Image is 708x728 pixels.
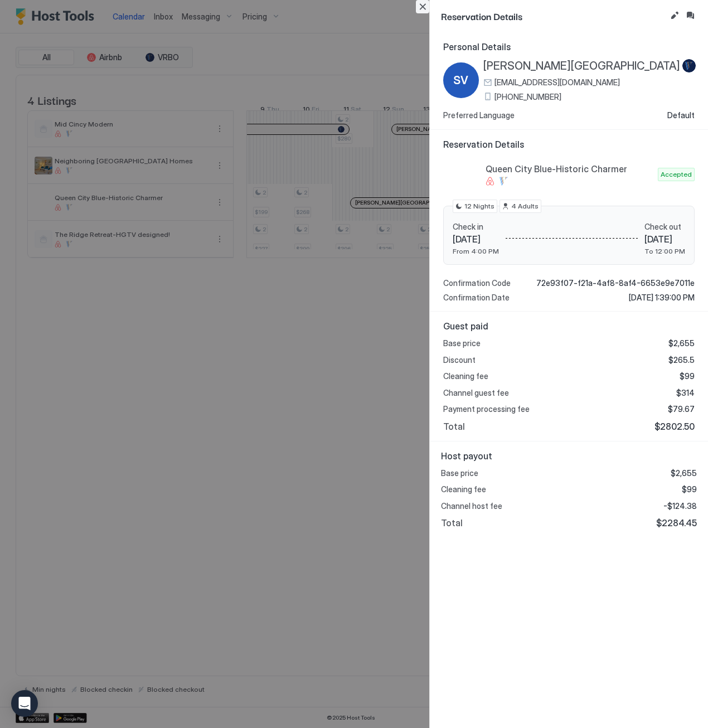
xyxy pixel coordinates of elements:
span: SV [453,72,468,89]
span: Queen City Blue-Historic Charmer [486,163,653,174]
span: To 12:00 PM [644,247,685,255]
span: $99 [680,371,695,381]
span: 72e93f07-f21a-4af8-8af4-6653e9e7011e [536,278,695,288]
span: Default [667,110,695,120]
span: 4 Adults [511,201,539,211]
span: Confirmation Date [443,293,510,303]
span: Total [443,421,465,432]
span: Base price [441,468,478,478]
span: $2802.50 [654,421,695,432]
span: Cleaning fee [443,371,488,381]
span: Host payout [441,450,697,462]
span: Check in [453,222,499,232]
span: Accepted [661,169,692,179]
button: Edit reservation [668,9,681,22]
div: Open Intercom Messenger [11,690,38,717]
span: Cleaning fee [441,484,486,494]
button: Inbox [683,9,697,22]
span: Payment processing fee [443,404,530,414]
span: Channel guest fee [443,388,509,398]
div: listing image [443,157,479,192]
span: -$124.38 [663,501,697,511]
span: Preferred Language [443,110,515,120]
span: Discount [443,355,476,365]
span: Confirmation Code [443,278,511,288]
span: $79.67 [668,404,695,414]
span: From 4:00 PM [453,247,499,255]
span: $2,655 [671,468,697,478]
span: Check out [644,222,685,232]
span: [PERSON_NAME][GEOGRAPHIC_DATA] [483,59,680,73]
span: Base price [443,338,481,348]
span: [PHONE_NUMBER] [494,92,561,102]
span: Guest paid [443,321,695,332]
span: $314 [676,388,695,398]
span: [DATE] [644,234,685,245]
span: Reservation Details [441,9,666,23]
span: $99 [682,484,697,494]
span: 12 Nights [464,201,494,211]
span: $2,655 [668,338,695,348]
span: [DATE] [453,234,499,245]
span: Channel host fee [441,501,502,511]
span: $2284.45 [656,517,697,528]
span: Reservation Details [443,139,695,150]
span: $265.5 [668,355,695,365]
span: Personal Details [443,41,695,52]
span: Total [441,517,463,528]
span: [DATE] 1:39:00 PM [629,293,695,303]
span: [EMAIL_ADDRESS][DOMAIN_NAME] [494,77,620,88]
